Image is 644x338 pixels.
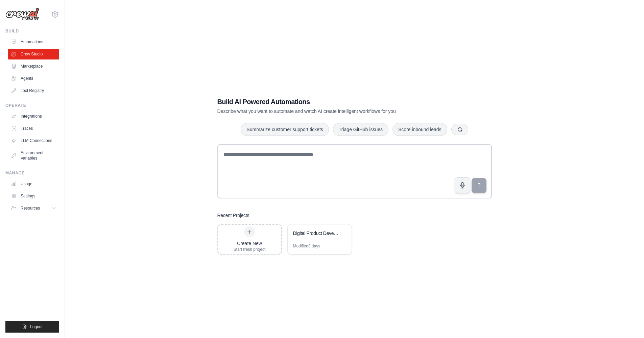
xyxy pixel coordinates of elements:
a: Crew Studio [8,49,59,59]
button: Score inbound leads [392,123,447,136]
div: Create New [234,240,266,247]
div: Build [5,28,59,34]
button: Summarize customer support tickets [241,123,329,136]
div: Modified 3 days [293,243,320,249]
a: Usage [8,178,59,189]
button: Click to speak your automation idea [455,177,470,193]
div: Start fresh project [234,247,266,252]
div: Digital Product Development Automation [293,230,339,237]
a: Settings [8,191,59,201]
a: Tool Registry [8,85,59,96]
button: Logout [5,321,59,333]
a: Environment Variables [8,147,59,164]
button: Get new suggestions [451,124,468,135]
span: Logout [30,324,43,330]
h1: Build AI Powered Automations [217,97,445,106]
a: Automations [8,37,59,47]
a: Integrations [8,111,59,122]
img: Logo [5,8,39,21]
a: LLM Connections [8,135,59,146]
a: Marketplace [8,61,59,72]
a: Traces [8,123,59,134]
h3: Recent Projects [217,212,249,219]
button: Resources [8,203,59,214]
div: Manage [5,170,59,176]
a: Agents [8,73,59,84]
div: Operate [5,103,59,108]
button: Triage GitHub issues [333,123,388,136]
p: Describe what you want to automate and watch AI create intelligent workflows for you [217,108,445,115]
span: Resources [21,206,40,211]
